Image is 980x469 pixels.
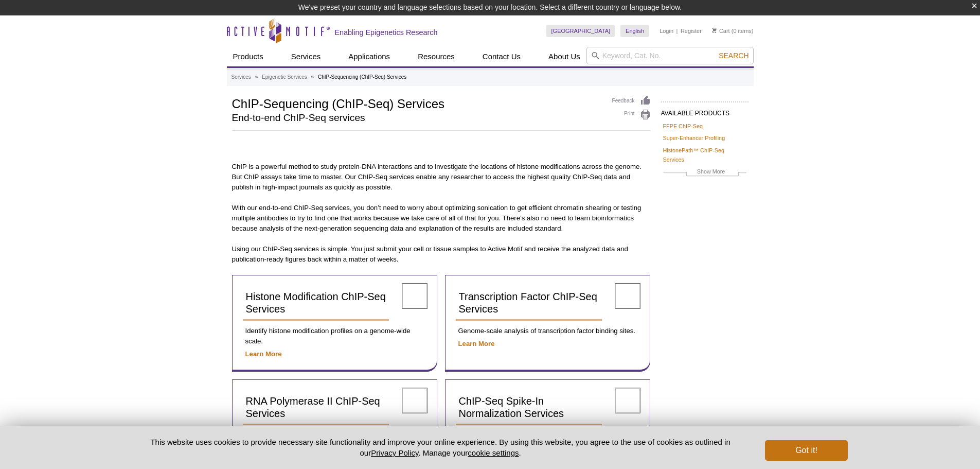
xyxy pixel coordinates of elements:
a: English [620,25,649,37]
li: » [311,74,314,80]
img: histone modification ChIP-Seq [402,283,427,309]
a: Contact Us [476,47,527,66]
a: Learn More [458,340,495,348]
a: Learn More [245,350,282,358]
a: Resources [412,47,461,66]
button: cookie settings [468,448,519,457]
span: Histone Modification ChIP-Seq Services [246,291,386,315]
p: ChIP is a powerful method to study protein-DNA interactions and to investigate the locations of h... [232,162,651,193]
p: Genome-scale analysis of transcription factor binding sites. [456,326,639,336]
button: Search [716,51,752,60]
a: Services [285,47,327,66]
p: Using our ChIP-Seq services is simple. You just submit your cell or tissue samples to Active Moti... [232,244,651,265]
p: Identify histone modification profiles on a genome-wide scale. [243,326,426,346]
span: ChIP-Seq Spike-In Normalization Services [459,395,564,419]
span: Transcription Factor ChIP-Seq Services [459,291,597,315]
input: Keyword, Cat. No. [586,47,754,64]
a: Epigenetic Services [262,73,307,82]
p: This website uses cookies to provide necessary site functionality and improve your online experie... [133,437,749,458]
button: Got it! [765,440,847,461]
span: RNA Polymerase II ChIP-Seq Services [246,395,380,419]
span: Search [719,51,749,60]
a: Print [612,109,651,120]
a: Feedback [612,95,651,107]
li: » [255,74,258,80]
img: Your Cart [712,28,717,33]
a: HistonePath™ ChIP-Seq Services [663,146,746,164]
a: Products [227,47,270,66]
img: ChIP-Seq spike-in normalization [615,388,640,413]
a: Super-Enhancer Profiling [663,133,725,143]
img: transcription factor ChIP-Seq [615,283,640,309]
a: Histone Modification ChIP-Seq Services [243,286,389,321]
a: About Us [542,47,586,66]
a: Services [231,73,251,82]
h1: ChIP-Sequencing (ChIP-Seq) Services [232,95,602,111]
h2: AVAILABLE PRODUCTS [661,101,749,120]
a: Show More [663,167,746,179]
a: Cart [712,27,730,34]
a: Transcription Factor ChIP-Seq Services [456,286,602,321]
a: FFPE ChIP-Seq [663,121,703,131]
img: RNA pol II ChIP-Seq [402,388,427,413]
li: | [676,25,678,37]
a: Privacy Policy [371,448,418,457]
a: [GEOGRAPHIC_DATA] [546,25,616,37]
p: With our end-to-end ChIP-Seq services, you don’t need to worry about optimizing sonication to get... [232,203,651,234]
a: Login [660,27,673,34]
a: Applications [342,47,396,66]
h2: Enabling Epigenetics Research [335,28,438,37]
a: ChIP-Seq Spike-In Normalization Services [456,390,602,425]
li: ChIP-Sequencing (ChIP-Seq) Services [318,74,406,80]
h2: End-to-end ChIP-Seq services [232,113,602,123]
a: RNA Polymerase II ChIP-Seq Services [243,390,389,425]
a: Register [681,27,702,34]
li: (0 items) [712,25,754,37]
